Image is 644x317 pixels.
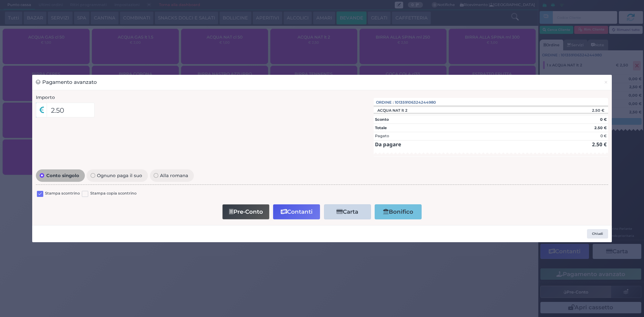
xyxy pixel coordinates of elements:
[375,117,389,122] strong: Sconto
[604,78,608,86] span: ×
[36,78,97,86] h3: Pagamento avanzato
[594,125,607,130] strong: 2.50 €
[158,173,190,178] span: Alla romana
[90,191,137,197] label: Stampa copia scontrino
[395,100,436,105] span: 101359106324244980
[374,108,411,113] div: ACQUA NAT lt 2
[44,173,81,178] span: Conto singolo
[375,125,387,130] strong: Totale
[600,133,607,139] div: 0 €
[600,117,607,122] strong: 0 €
[47,103,95,117] input: Es. 30.99
[376,100,394,105] span: Ordine :
[273,204,320,219] button: Contanti
[324,204,371,219] button: Carta
[592,141,607,148] strong: 2.50 €
[600,75,612,90] button: Chiudi
[222,204,269,219] button: Pre-Conto
[45,191,80,197] label: Stampa scontrino
[375,141,401,148] strong: Da pagare
[375,133,389,139] div: Pagato
[587,229,608,239] button: Chiudi
[36,94,55,101] label: Importo
[95,173,144,178] span: Ognuno paga il suo
[375,204,422,219] button: Bonifico
[549,108,608,113] div: 2.50 €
